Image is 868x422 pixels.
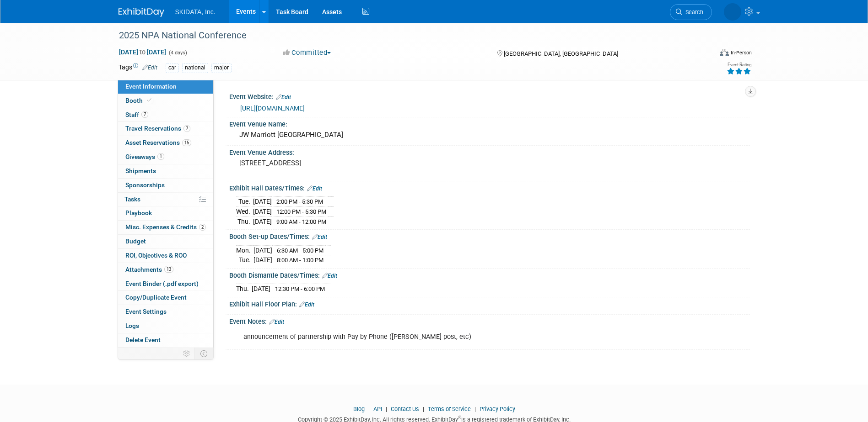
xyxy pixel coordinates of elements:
[182,139,191,146] span: 15
[183,125,190,132] span: 7
[280,48,334,58] button: Committed
[383,406,389,412] span: |
[504,50,618,57] span: [GEOGRAPHIC_DATA], [GEOGRAPHIC_DATA]
[118,80,213,94] a: Event Information
[194,348,213,359] td: Toggle Event Tabs
[211,63,232,73] div: major
[229,146,750,157] div: Event Venue Address:
[119,63,157,73] td: Tags
[480,406,515,412] a: Privacy Policy
[240,105,305,112] a: [URL][DOMAIN_NAME]
[229,230,750,242] div: Booth Set-up Dates/Times:
[276,218,326,225] span: 9:00 AM - 12:00 PM
[175,8,216,16] span: SKIDATA, Inc.
[125,83,177,90] span: Event Information
[253,216,272,226] td: [DATE]
[720,49,729,56] img: Format-Inperson.png
[312,234,327,240] a: Edit
[118,94,213,108] a: Booth
[229,117,750,129] div: Event Venue Name:
[118,277,213,291] a: Event Binder (.pdf export)
[373,406,382,412] a: API
[277,247,323,254] span: 6:30 AM - 5:00 PM
[253,197,272,207] td: [DATE]
[236,197,253,207] td: Tue.
[118,333,213,347] a: Delete Event
[118,122,213,136] a: Travel Reservations7
[118,249,213,263] a: ROI, Objectives & ROO
[236,128,743,142] div: JW Marriott [GEOGRAPHIC_DATA]
[353,406,365,412] a: Blog
[179,348,195,359] td: Personalize Event Tab Strip
[125,336,161,343] span: Delete Event
[472,406,478,412] span: |
[118,235,213,248] a: Budget
[299,301,314,308] a: Edit
[253,255,272,265] td: [DATE]
[125,125,190,132] span: Travel Reservations
[125,266,173,273] span: Attachments
[277,257,323,264] span: 8:00 AM - 1:00 PM
[125,223,206,231] span: Misc. Expenses & Credits
[252,284,270,294] td: [DATE]
[276,198,323,205] span: 2:00 PM - 5:30 PM
[125,167,156,174] span: Shipments
[236,245,253,255] td: Mon.
[118,319,213,333] a: Logs
[125,308,167,315] span: Event Settings
[307,185,322,192] a: Edit
[421,406,426,412] span: |
[125,322,139,329] span: Logs
[724,3,741,21] img: Mary Beth McNair
[229,297,750,309] div: Exhibit Hall Floor Plan:
[164,266,173,273] span: 13
[275,285,325,292] span: 12:30 PM - 6:00 PM
[428,406,471,412] a: Terms of Service
[118,291,213,305] a: Copy/Duplicate Event
[236,216,253,226] td: Thu.
[236,255,253,265] td: Tue.
[125,237,146,245] span: Budget
[118,164,213,178] a: Shipments
[727,63,751,67] div: Event Rating
[229,269,750,280] div: Booth Dismantle Dates/Times:
[116,27,698,44] div: 2025 NPA National Conference
[182,63,208,73] div: national
[670,4,712,20] a: Search
[322,273,337,279] a: Edit
[125,139,191,146] span: Asset Reservations
[730,49,752,56] div: In-Person
[119,48,167,56] span: [DATE] [DATE]
[458,415,461,420] sup: ®
[157,153,164,160] span: 1
[168,50,187,56] span: (4 days)
[682,9,703,16] span: Search
[142,64,157,71] a: Edit
[236,284,252,294] td: Thu.
[125,111,148,118] span: Staff
[118,206,213,220] a: Playbook
[276,208,326,215] span: 12:00 PM - 5:30 PM
[141,111,148,118] span: 7
[276,94,291,100] a: Edit
[269,319,284,325] a: Edit
[229,90,750,102] div: Event Website:
[391,406,419,412] a: Contact Us
[236,207,253,217] td: Wed.
[147,98,151,103] i: Booth reservation complete
[166,63,179,73] div: car
[125,97,153,104] span: Booth
[125,153,164,160] span: Giveaways
[118,108,213,122] a: Staff7
[239,159,436,167] pre: [STREET_ADDRESS]
[199,224,206,231] span: 2
[237,328,649,346] div: announcement of partnership with Pay by Phone ([PERSON_NAME] post, etc)
[138,48,147,56] span: to
[125,181,165,189] span: Sponsorships
[658,47,752,61] div: Event Format
[118,305,213,319] a: Event Settings
[118,136,213,150] a: Asset Reservations15
[118,179,213,192] a: Sponsorships
[229,181,750,193] div: Exhibit Hall Dates/Times:
[253,245,272,255] td: [DATE]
